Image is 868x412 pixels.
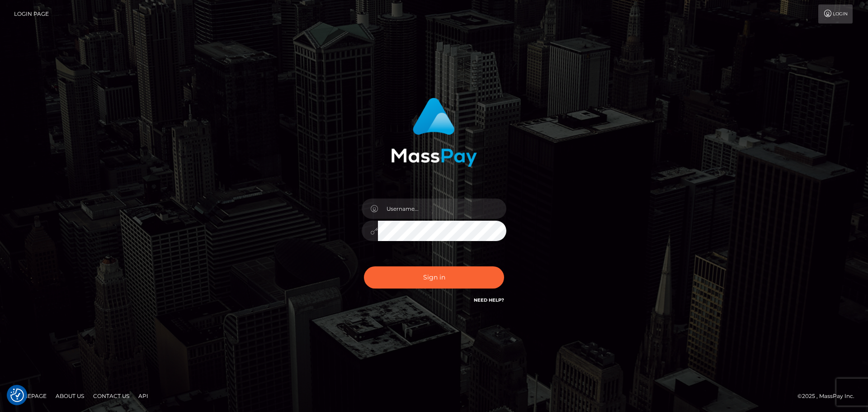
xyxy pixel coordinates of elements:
[364,266,504,289] button: Sign in
[90,389,133,403] a: Contact Us
[10,389,50,403] a: Homepage
[135,389,152,403] a: API
[818,5,853,24] a: Login
[10,388,24,402] button: Consent Preferences
[797,391,861,401] div: © 2025 , MassPay Inc.
[52,389,88,403] a: About Us
[10,388,24,402] img: Revisit consent button
[14,5,49,24] a: Login Page
[378,199,506,219] input: Username...
[391,98,477,167] img: MassPay Login
[474,297,504,303] a: Need Help?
